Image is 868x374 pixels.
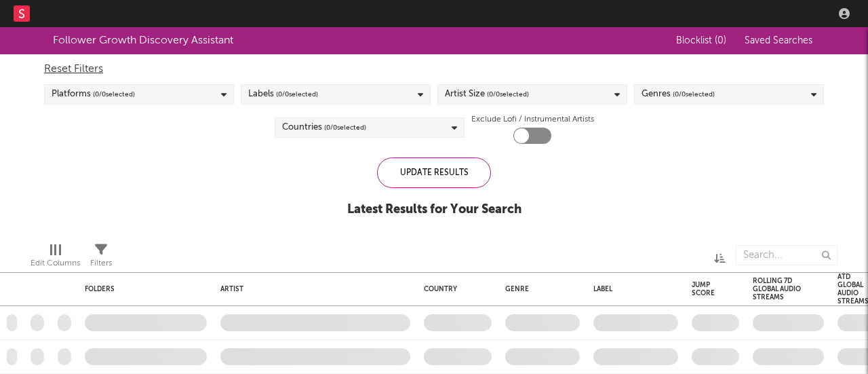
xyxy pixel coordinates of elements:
[276,86,318,102] span: ( 0 / 0 selected)
[347,202,521,218] div: Latest Results for Your Search
[424,285,485,293] div: Country
[90,255,112,272] div: Filters
[282,119,366,136] div: Countries
[676,36,726,45] span: Blocklist
[593,285,671,293] div: Label
[505,285,573,293] div: Genre
[745,36,815,45] span: Saved Searches
[642,86,715,102] div: Genres
[377,157,491,188] div: Update Results
[220,285,403,293] div: Artist
[324,119,366,136] span: ( 0 / 0 selected)
[52,86,135,102] div: Platforms
[53,33,233,49] div: Follower Growth Discovery Assistant
[44,61,824,77] div: Reset Filters
[673,86,715,102] span: ( 0 / 0 selected)
[90,238,112,278] div: Filters
[741,35,815,46] button: Saved Searches
[248,86,318,102] div: Labels
[715,36,726,45] span: ( 0 )
[487,86,529,102] span: ( 0 / 0 selected)
[736,245,837,265] input: Search...
[31,238,80,278] div: Edit Columns
[93,86,135,102] span: ( 0 / 0 selected)
[753,277,804,301] div: Rolling 7D Global Audio Streams
[31,255,80,272] div: Edit Columns
[692,281,719,297] div: Jump Score
[471,111,594,128] label: Exclude Lofi / Instrumental Artists
[445,86,529,102] div: Artist Size
[85,285,186,293] div: Folders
